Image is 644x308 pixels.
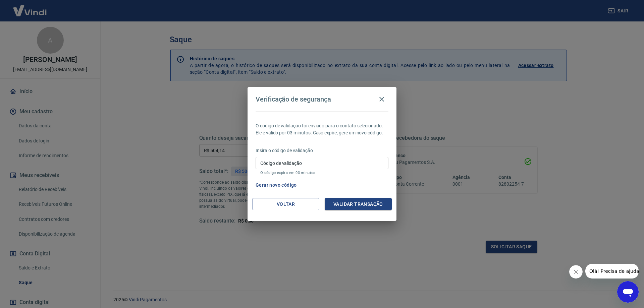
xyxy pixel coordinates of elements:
p: Insira o código de validação [256,147,388,154]
button: Validar transação [325,198,392,210]
button: Voltar [252,198,319,210]
iframe: Button to launch messaging window [617,281,639,303]
p: O código expira em 03 minutos. [260,171,384,175]
span: Olá! Precisa de ajuda? [4,5,56,10]
h4: Verificação de segurança [256,95,331,103]
iframe: Message from company [585,264,639,279]
p: O código de validação foi enviado para o contato selecionado. Ele é válido por 03 minutos. Caso e... [256,122,388,136]
button: Gerar novo código [253,179,300,191]
iframe: Close message [569,265,583,279]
